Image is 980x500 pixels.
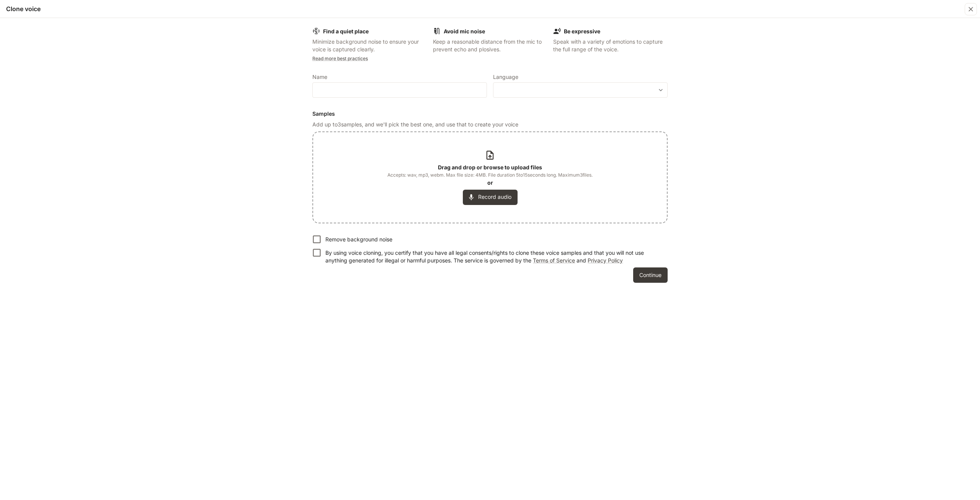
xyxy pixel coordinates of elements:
button: Record audio [463,190,518,205]
b: Find a quiet place [323,28,369,34]
p: By using voice cloning, you certify that you have all legal consents/rights to clone these voice ... [325,249,661,264]
b: Avoid mic noise [444,28,485,34]
button: Continue [633,267,668,283]
p: Speak with a variety of emotions to capture the full range of the voice. [553,38,668,53]
h5: Clone voice [6,5,41,13]
div: ​ [493,86,667,94]
p: Minimize background noise to ensure your voice is captured clearly. [312,38,427,53]
b: Be expressive [564,28,600,34]
p: Name [312,74,327,80]
p: Keep a reasonable distance from the mic to prevent echo and plosives. [433,38,547,53]
span: Accepts: wav, mp3, webm. Max file size: 4MB. File duration 5 to 15 seconds long. Maximum 3 files. [387,171,593,179]
a: Read more best practices [312,56,368,61]
p: Language [493,74,518,80]
p: Add up to 3 samples, and we'll pick the best one, and use that to create your voice [312,121,668,128]
a: Privacy Policy [588,257,623,264]
a: Terms of Service [533,257,575,264]
p: Remove background noise [325,236,392,243]
b: or [487,179,493,186]
h6: Samples [312,110,668,118]
b: Drag and drop or browse to upload files [438,164,542,170]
